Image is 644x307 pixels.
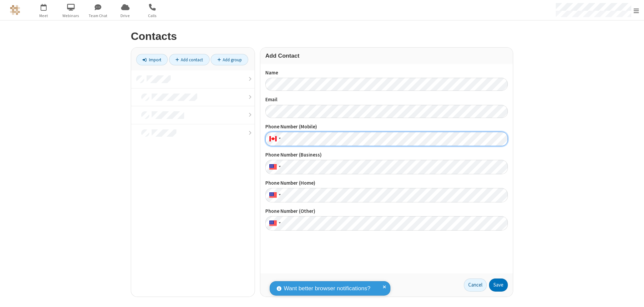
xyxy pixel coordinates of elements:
div: United States: + 1 [265,216,283,231]
label: Email [265,96,508,104]
label: Phone Number (Mobile) [265,123,508,131]
h3: Add Contact [265,53,508,59]
img: QA Selenium DO NOT DELETE OR CHANGE [10,5,20,15]
a: Import [136,54,168,65]
span: Calls [140,13,165,19]
span: Team Chat [86,13,111,19]
span: Meet [31,13,56,19]
div: Canada: + 1 [265,132,283,146]
span: Webinars [58,13,84,19]
a: Add contact [169,54,210,65]
div: United States: + 1 [265,160,283,174]
span: Want better browser notifications? [284,284,370,293]
a: Add group [211,54,248,65]
a: Cancel [464,279,487,292]
button: Save [489,279,508,292]
iframe: Chat [627,290,639,302]
label: Name [265,69,508,77]
div: United States: + 1 [265,188,283,202]
label: Phone Number (Home) [265,179,508,187]
h2: Contacts [131,30,513,42]
label: Phone Number (Other) [265,207,508,215]
span: Drive [113,13,138,19]
label: Phone Number (Business) [265,151,508,159]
